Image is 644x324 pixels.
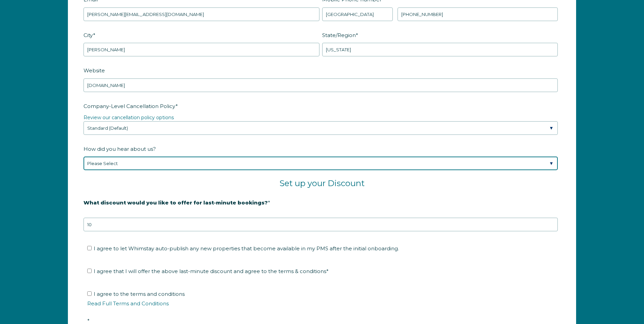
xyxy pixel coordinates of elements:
strong: What discount would you like to offer for last-minute bookings? [84,199,268,206]
span: State/Region [322,30,356,40]
span: Company-Level Cancellation Policy [84,101,176,111]
input: I agree to the terms and conditionsRead Full Terms and Conditions* [87,291,92,296]
span: Set up your Discount [279,178,365,188]
span: City [84,30,93,40]
input: I agree that I will offer the above last-minute discount and agree to the terms & conditions* [87,269,92,273]
a: Review our cancellation policy options [84,114,174,121]
span: I agree to let Whimstay auto-publish any new properties that become available in my PMS after the... [94,245,399,252]
span: I agree that I will offer the above last-minute discount and agree to the terms & conditions [94,268,329,274]
strong: 20% is recommended, minimum of 10% [84,211,190,217]
input: I agree to let Whimstay auto-publish any new properties that become available in my PMS after the... [87,246,92,250]
span: Website [84,65,105,76]
a: Read Full Terms and Conditions [87,300,169,307]
span: How did you hear about us? [84,144,156,154]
